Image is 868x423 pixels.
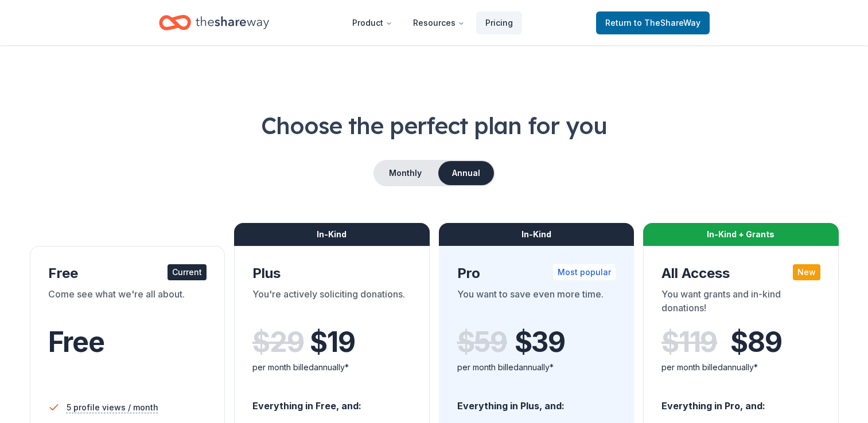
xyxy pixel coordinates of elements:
a: Home [159,9,269,36]
div: You want grants and in-kind donations! [661,287,820,319]
button: Annual [438,161,494,185]
span: $ 89 [730,326,781,358]
span: Return [605,16,700,30]
span: 5 profile views / month [67,401,158,414]
div: You want to save even more time. [457,287,616,319]
div: In-Kind + Grants [643,223,839,246]
a: Pricing [476,11,522,34]
nav: Main [343,9,522,36]
div: Plus [252,264,411,283]
a: Returnto TheShareWay [596,11,710,34]
div: In-Kind [234,223,430,246]
div: per month billed annually* [252,361,411,374]
div: Everything in Free, and: [252,389,411,413]
button: Product [343,11,402,34]
div: In-Kind [439,223,635,246]
div: Everything in Pro, and: [661,389,820,413]
span: $ 19 [310,326,355,358]
button: Resources [404,11,474,34]
div: Pro [457,264,616,283]
div: You're actively soliciting donations. [252,287,411,319]
div: Everything in Plus, and: [457,389,616,413]
div: per month billed annually* [457,361,616,374]
h1: Choose the perfect plan for you [28,109,840,142]
div: All Access [661,264,820,283]
div: New [793,264,820,280]
div: per month billed annually* [661,361,820,374]
button: Monthly [375,161,436,185]
div: Free [48,264,207,283]
div: Most popular [553,264,616,280]
div: Current [168,264,207,280]
span: Free [48,325,104,359]
div: Come see what we're all about. [48,287,207,319]
span: $ 39 [515,326,565,358]
span: to TheShareWay [634,18,700,28]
